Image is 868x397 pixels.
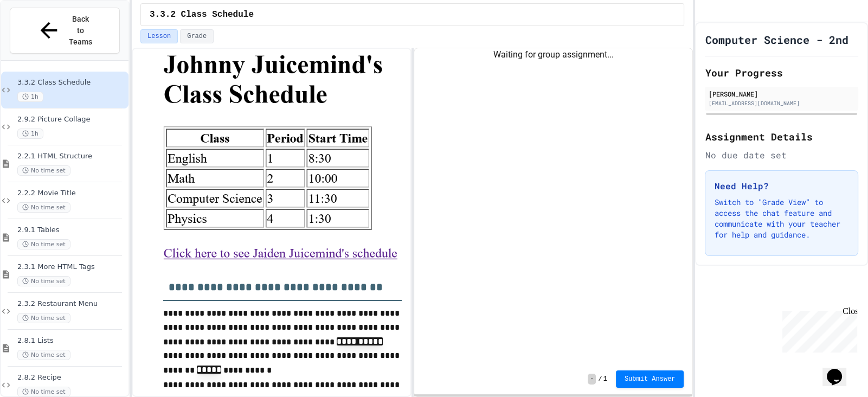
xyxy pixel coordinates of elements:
[17,189,126,198] span: 2.2.2 Movie Title
[17,313,70,323] span: No time set
[414,48,693,61] div: Waiting for group assignment...
[705,65,858,80] h2: Your Progress
[17,336,126,345] span: 2.8.1 Lists
[625,375,676,383] span: Submit Answer
[705,149,858,162] div: No due date set
[17,152,126,161] span: 2.2.1 HTML Structure
[17,276,70,286] span: No time set
[17,92,43,102] span: 1h
[17,115,126,124] span: 2.9.2 Picture Collage
[17,262,126,272] span: 2.3.1 More HTML Tags
[180,29,214,43] button: Grade
[17,350,70,360] span: No time set
[68,14,93,48] span: Back to Teams
[17,129,43,139] span: 1h
[140,29,178,43] button: Lesson
[17,299,126,309] span: 2.3.2 Restaurant Menu
[603,375,607,383] span: 1
[705,32,848,47] h1: Computer Science - 2nd
[598,375,602,383] span: /
[616,370,684,388] button: Submit Answer
[17,239,70,249] span: No time set
[778,306,857,353] iframe: chat widget
[705,129,858,144] h2: Assignment Details
[17,373,126,382] span: 2.8.2 Recipe
[150,8,254,21] span: 3.3.2 Class Schedule
[708,89,855,99] div: [PERSON_NAME]
[822,354,857,386] iframe: chat widget
[17,165,70,176] span: No time set
[17,78,126,87] span: 3.3.2 Class Schedule
[714,180,849,193] h3: Need Help?
[708,99,855,107] div: [EMAIL_ADDRESS][DOMAIN_NAME]
[17,202,70,213] span: No time set
[17,226,126,235] span: 2.9.1 Tables
[4,4,75,69] div: Chat with us now!Close
[588,374,596,385] span: -
[17,387,70,397] span: No time set
[10,8,120,54] button: Back to Teams
[714,197,849,240] p: Switch to "Grade View" to access the chat feature and communicate with your teacher for help and ...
